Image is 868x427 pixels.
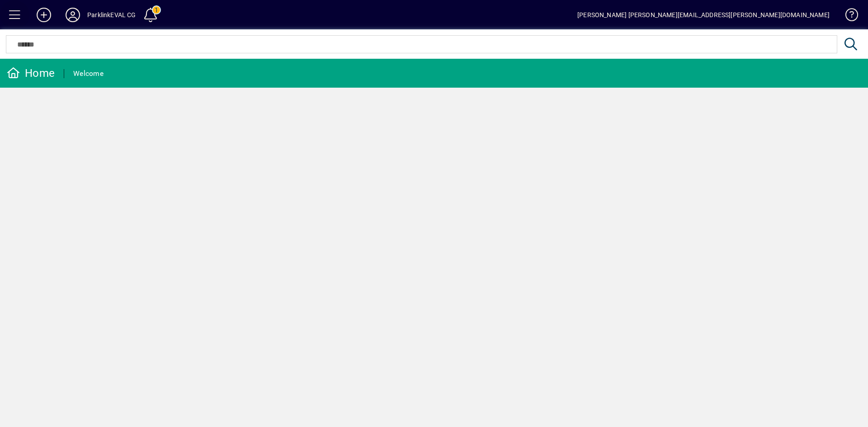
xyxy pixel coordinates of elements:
button: Add [29,7,58,23]
div: [PERSON_NAME] [PERSON_NAME][EMAIL_ADDRESS][PERSON_NAME][DOMAIN_NAME] [577,8,830,22]
div: ParklinkEVAL CG [87,8,136,22]
button: Profile [58,7,87,23]
div: Home [7,66,55,80]
div: Welcome [73,66,104,81]
a: Knowledge Base [839,2,857,31]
